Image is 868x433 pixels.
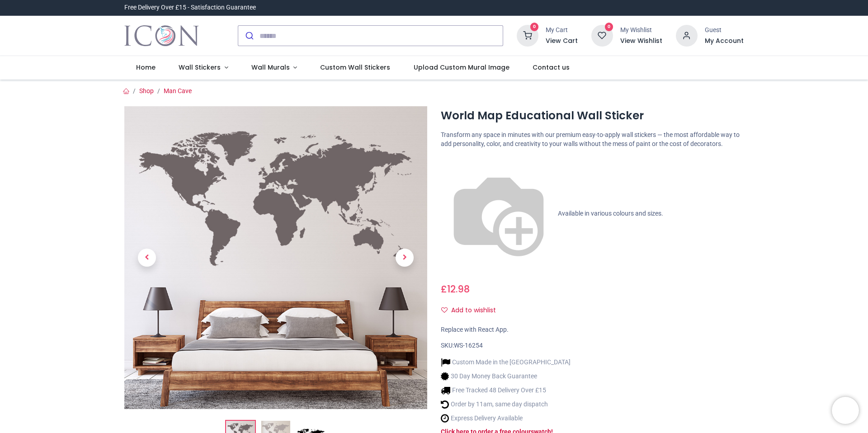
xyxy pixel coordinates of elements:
div: Free Delivery Over £15 - Satisfaction Guarantee [124,3,256,12]
a: Wall Murals [240,56,309,80]
a: View Cart [546,37,578,46]
span: Previous [138,249,156,267]
img: World Map Educational Wall Sticker [124,106,427,409]
a: 0 [517,32,538,39]
span: Upload Custom Mural Image [414,63,509,72]
span: Custom Wall Stickers [320,63,390,72]
div: Guest [705,26,744,35]
a: Logo of Icon Wall Stickers [124,23,199,48]
span: 12.98 [447,282,470,296]
div: My Wishlist [620,26,662,35]
a: Next [382,152,427,364]
h1: World Map Educational Wall Sticker [441,108,744,123]
div: My Cart [546,26,578,35]
div: SKU: [441,341,744,350]
span: Wall Stickers [179,63,221,72]
i: Add to wishlist [441,307,448,313]
li: 30 Day Money Back Guarantee [441,372,571,381]
iframe: Brevo live chat [832,397,859,424]
span: £ [441,282,470,296]
button: Add to wishlistAdd to wishlist [441,303,504,318]
span: Available in various colours and sizes. [558,209,663,216]
div: Replace with React App. [441,325,744,334]
sup: 0 [530,23,539,31]
img: color-wheel.png [441,156,557,272]
a: Wall Stickers [167,56,240,80]
a: My Account [705,37,744,46]
button: Submit [238,26,259,46]
a: Man Cave [164,87,192,94]
span: Contact us [533,63,570,72]
a: Previous [124,152,170,364]
sup: 0 [605,23,613,31]
a: Shop [139,87,154,94]
a: View Wishlist [620,37,662,46]
li: Express Delivery Available [441,414,571,423]
span: WS-16254 [454,342,483,349]
a: 0 [591,32,613,39]
span: Next [396,249,414,267]
span: Home [136,63,156,72]
iframe: Customer reviews powered by Trustpilot [554,3,744,12]
li: Free Tracked 48 Delivery Over £15 [441,386,571,395]
p: Transform any space in minutes with our premium easy-to-apply wall stickers — the most affordable... [441,131,744,148]
li: Custom Made in the [GEOGRAPHIC_DATA] [441,358,571,367]
img: Icon Wall Stickers [124,23,199,48]
li: Order by 11am, same day dispatch [441,400,571,409]
span: Wall Murals [251,63,290,72]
